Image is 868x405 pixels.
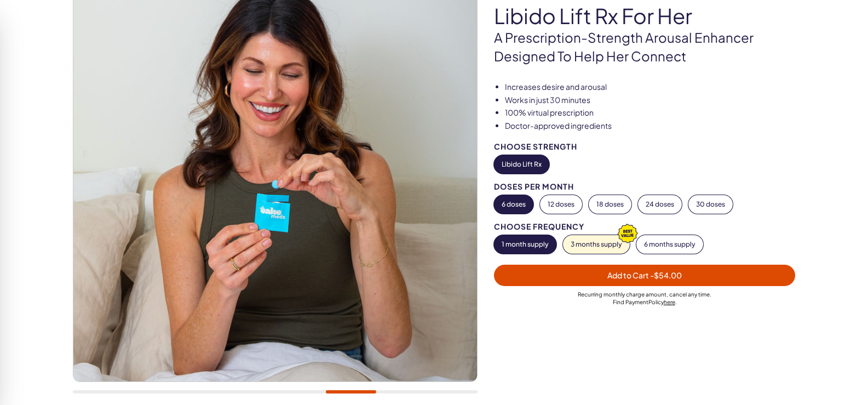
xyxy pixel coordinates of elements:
button: 3 months supply [563,235,630,254]
button: 1 month supply [494,235,556,254]
button: Libido Lift Rx [494,155,549,174]
span: - $54.00 [650,270,682,280]
div: Recurring monthly charge amount , cancel any time. Policy . [494,290,796,306]
div: Doses per Month [494,182,796,191]
h1: Libido Lift Rx For Her [494,4,796,27]
li: 100% virtual prescription [505,107,796,118]
p: A prescription-strength arousal enhancer designed to help her connect [494,28,796,65]
button: 6 months supply [636,235,703,254]
div: Choose Strength [494,142,796,151]
li: Increases desire and arousal [505,82,796,93]
span: Find Payment [613,299,648,305]
a: here [664,299,675,305]
span: Add to Cart [607,270,682,280]
button: 12 doses [540,195,582,214]
div: Choose Frequency [494,223,796,231]
button: Add to Cart -$54.00 [494,265,796,286]
li: Works in just 30 minutes [505,95,796,106]
button: 18 doses [589,195,631,214]
button: 24 doses [638,195,682,214]
button: 30 doses [688,195,733,214]
li: Doctor-approved ingredients [505,121,796,132]
button: 6 doses [494,195,533,214]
